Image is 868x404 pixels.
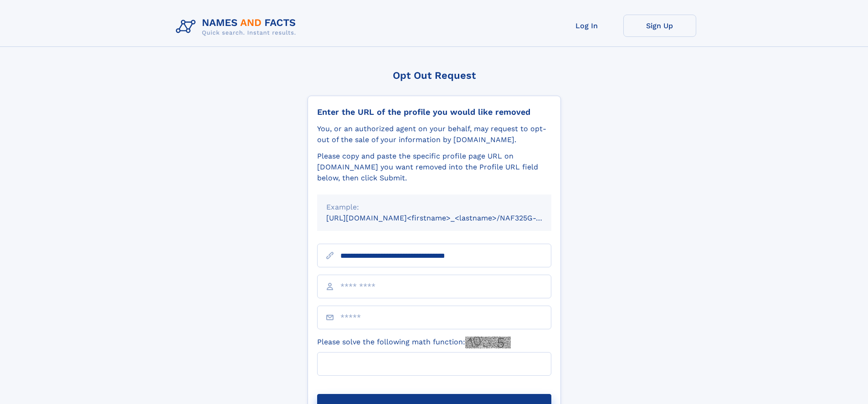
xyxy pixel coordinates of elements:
div: Enter the URL of the profile you would like removed [317,107,551,117]
small: [URL][DOMAIN_NAME]<firstname>_<lastname>/NAF325G-xxxxxxxx [326,214,569,222]
div: You, or an authorized agent on your behalf, may request to opt-out of the sale of your informatio... [317,123,551,145]
img: Logo Names and Facts [172,15,303,39]
div: Example: [326,202,542,213]
div: Please copy and paste the specific profile page URL on [DOMAIN_NAME] you want removed into the Pr... [317,151,551,184]
a: Sign Up [623,15,696,37]
a: Log In [550,15,623,37]
label: Please solve the following math function: [317,337,511,348]
div: Opt Out Request [308,70,561,81]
